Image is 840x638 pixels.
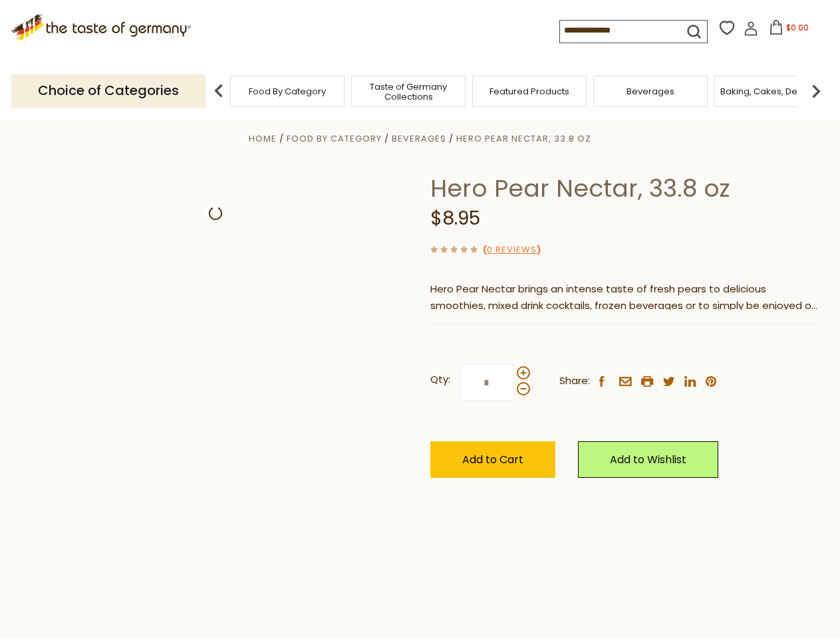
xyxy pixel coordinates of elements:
button: Add to Cart [430,441,555,478]
span: ( ) [483,243,541,256]
a: Baking, Cakes, Desserts [720,86,823,96]
a: Beverages [627,86,674,96]
a: Featured Products [490,86,569,96]
span: $0.00 [786,22,809,33]
a: Add to Wishlist [578,441,718,478]
img: next arrow [803,78,829,104]
a: Hero Pear Nectar, 33.8 oz [456,132,591,145]
a: 0 Reviews [487,243,537,257]
span: Share: [559,373,590,389]
p: Hero Pear Nectar brings an intense taste of fresh pears to delicious smoothies, mixed drink cockt... [430,281,819,314]
a: Food By Category [287,132,382,145]
span: $8.95 [430,205,480,231]
p: Choice of Categories [11,74,206,107]
a: Food By Category [249,86,326,96]
a: Home [249,132,277,145]
button: $0.00 [761,20,817,40]
span: Add to Cart [462,452,523,467]
a: Beverages [392,132,446,145]
img: previous arrow [206,78,232,104]
h1: Hero Pear Nectar, 33.8 oz [430,173,819,203]
a: Taste of Germany Collections [355,82,462,102]
input: Qty: [460,364,514,401]
strong: Qty: [430,372,450,388]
